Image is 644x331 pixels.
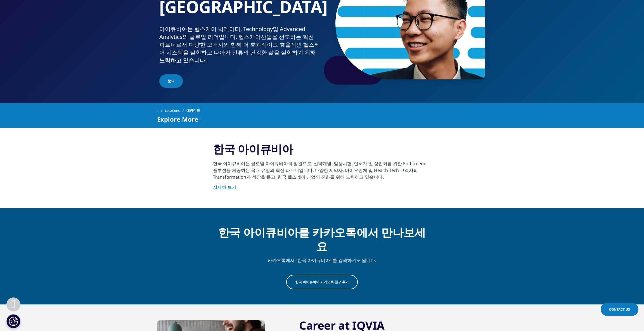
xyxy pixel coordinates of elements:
a: Locations [165,106,186,116]
span: 한국 아이큐비아 카카오톡 친구 추가 [295,280,349,285]
div: 한국 아이큐비아를 카카오톡에서 만나보세요 [214,222,430,253]
p: 한국 아이큐비아는 글로벌 아이큐비아의 일원으로, 신약개발, 임상시험, 인허가 및 상업화를 위한 End-to-end 솔루션을 제공하는 국내 유일의 혁신 파트너입니다. 다양한 제... [213,160,431,184]
div: 카카오톡에서 “한국 아이큐비아” 를 검색하셔도 됩니다. [214,253,430,264]
span: Explore More [157,116,198,122]
span: Contact Us [609,307,630,312]
a: 한국 아이큐비아 카카오톡 친구 추가 [286,275,358,289]
span: 대한민국 [186,106,200,116]
a: 문의 [159,74,183,88]
button: 쿠키 설정 [6,314,20,328]
a: Contact Us [601,303,638,316]
h3: 한국 아이큐비아 [213,142,431,160]
a: 자세히 보기 [213,184,236,190]
div: 아이큐비아는 헬스케어 빅데이터, Technology및 Advanced Analytics의 글로벌 리더입니다. 헬스케어산업을 선도하는 혁신 파트너로서 다양한 고객사와 함께 더 ... [159,25,320,64]
span: 문의 [168,79,174,84]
